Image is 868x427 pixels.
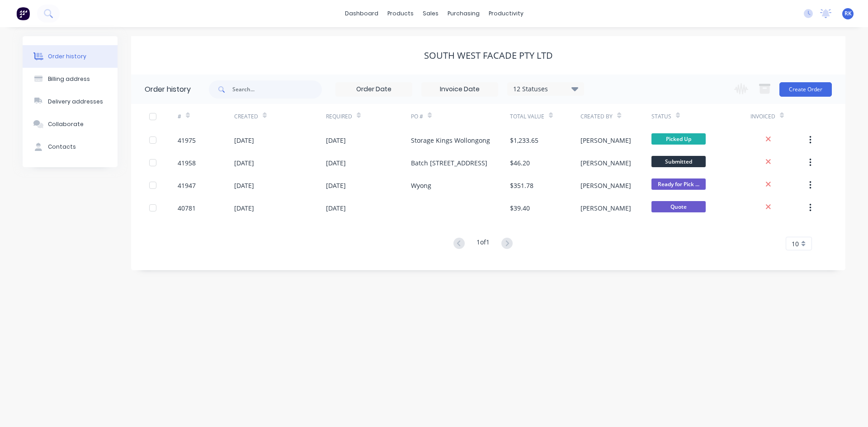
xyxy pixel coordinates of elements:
[580,104,651,129] div: Created By
[234,158,254,168] div: [DATE]
[476,237,490,250] div: 1 of 1
[234,104,326,129] div: Created
[651,201,706,212] span: Quote
[48,143,76,151] div: Contacts
[336,83,412,96] input: Order Date
[48,120,84,128] div: Collaborate
[326,104,411,129] div: Required
[23,68,118,90] button: Billing address
[411,158,487,168] div: Batch [STREET_ADDRESS]
[411,113,423,121] div: PO #
[234,136,254,145] div: [DATE]
[651,178,706,190] span: Ready for Pick ...
[792,239,799,249] span: 10
[580,181,631,190] div: [PERSON_NAME]
[234,181,254,190] div: [DATE]
[232,80,322,99] input: Search...
[48,75,90,83] div: Billing address
[580,158,631,168] div: [PERSON_NAME]
[234,113,258,121] div: Created
[510,158,530,168] div: $46.20
[510,181,533,190] div: $351.78
[510,203,530,213] div: $39.40
[48,98,103,106] div: Delivery addresses
[23,113,118,136] button: Collaborate
[443,7,484,20] div: purchasing
[23,45,118,68] button: Order history
[23,90,118,113] button: Delivery addresses
[508,84,584,94] div: 12 Statuses
[178,203,196,213] div: 40781
[651,113,671,121] div: Status
[16,7,30,20] img: Factory
[510,136,538,145] div: $1,233.65
[178,181,196,190] div: 41947
[580,203,631,213] div: [PERSON_NAME]
[326,203,346,213] div: [DATE]
[178,104,234,129] div: #
[326,136,346,145] div: [DATE]
[651,156,706,167] span: Submitted
[844,9,852,18] span: RK
[411,181,431,190] div: Wyong
[411,104,510,129] div: PO #
[23,136,118,158] button: Contacts
[580,113,613,121] div: Created By
[178,113,181,121] div: #
[750,113,775,121] div: Invoiced
[326,113,352,121] div: Required
[510,113,544,121] div: Total Value
[383,7,418,20] div: products
[651,133,706,145] span: Picked Up
[326,158,346,168] div: [DATE]
[580,136,631,145] div: [PERSON_NAME]
[234,203,254,213] div: [DATE]
[424,50,553,61] div: South West Facade Pty Ltd
[779,82,832,97] button: Create Order
[510,104,580,129] div: Total Value
[750,104,807,129] div: Invoiced
[48,52,86,61] div: Order history
[340,7,383,20] a: dashboard
[178,158,196,168] div: 41958
[411,136,490,145] div: Storage Kings Wollongong
[326,181,346,190] div: [DATE]
[145,84,191,95] div: Order history
[178,136,196,145] div: 41975
[651,104,750,129] div: Status
[422,83,498,96] input: Invoice Date
[418,7,443,20] div: sales
[484,7,528,20] div: productivity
